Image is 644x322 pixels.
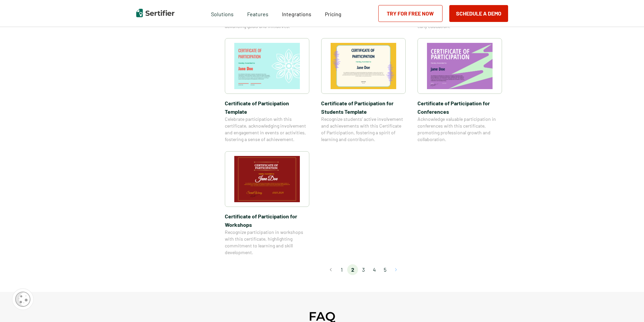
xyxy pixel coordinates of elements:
[347,264,358,275] li: page 2
[390,264,401,275] button: Go to next page
[418,38,502,143] a: Certificate of Participation for Conference​sCertificate of Participation for Conference​sAcknowl...
[418,116,502,143] span: Acknowledge valuable participation in conferences with this certificate, promoting professional g...
[247,9,268,18] span: Features
[225,99,309,116] span: Certificate of Participation Template
[418,99,502,116] span: Certificate of Participation for Conference​s
[325,9,341,18] a: Pricing
[325,11,341,17] span: Pricing
[378,5,443,22] a: Try for Free Now
[225,212,309,229] span: Certificate of Participation​ for Workshops
[321,38,406,143] a: Certificate of Participation for Students​ TemplateCertificate of Participation for Students​ Tem...
[225,151,309,256] a: Certificate of Participation​ for WorkshopsCertificate of Participation​ for WorkshopsRecognize p...
[282,11,311,17] span: Integrations
[369,264,380,275] li: page 4
[211,9,234,18] span: Solutions
[282,9,311,18] a: Integrations
[427,43,493,89] img: Certificate of Participation for Conference​s
[136,9,174,17] img: Sertifier | Digital Credentialing Platform
[234,43,300,89] img: Certificate of Participation Template
[331,43,396,89] img: Certificate of Participation for Students​ Template
[358,264,369,275] li: page 3
[234,156,300,202] img: Certificate of Participation​ for Workshops
[225,38,309,143] a: Certificate of Participation TemplateCertificate of Participation TemplateCelebrate participation...
[15,292,30,307] img: Cookie Popup Icon
[321,99,406,116] span: Certificate of Participation for Students​ Template
[336,264,347,275] li: page 1
[380,264,390,275] li: page 5
[225,229,309,256] span: Recognize participation in workshops with this certificate, highlighting commitment to learning a...
[610,290,644,322] iframe: Chat Widget
[326,264,336,275] button: Go to previous page
[321,116,406,143] span: Recognize students’ active involvement and achievements with this Certificate of Participation, f...
[225,116,309,143] span: Celebrate participation with this certificate, acknowledging involvement and engagement in events...
[449,5,508,22] button: Schedule a Demo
